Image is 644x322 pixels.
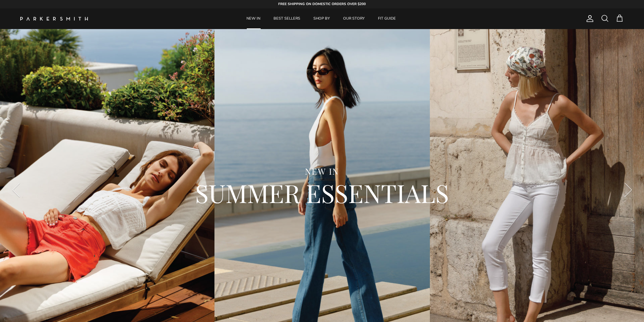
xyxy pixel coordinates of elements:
[37,177,607,209] h2: SUMMER ESSENTIALS
[267,8,306,29] a: BEST SELLERS
[307,8,336,29] a: SHOP BY
[278,2,366,6] strong: FREE SHIPPING ON DOMESTIC ORDERS OVER $200
[37,166,607,177] div: NEW IN
[337,8,371,29] a: OUR STORY
[20,17,88,21] img: Parker Smith
[101,8,542,29] div: Primary
[372,8,402,29] a: FIT GUIDE
[240,8,266,29] a: NEW IN
[583,15,594,23] a: Account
